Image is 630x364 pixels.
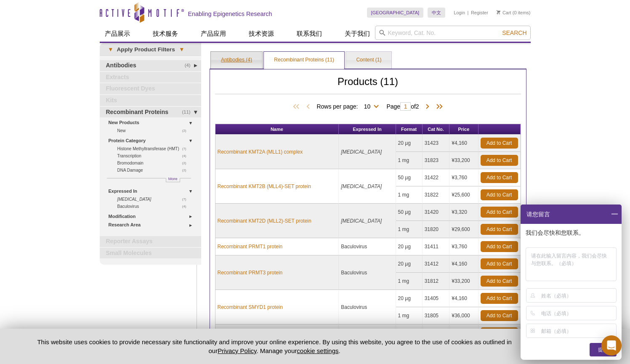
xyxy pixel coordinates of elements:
[541,289,615,302] input: 姓名（必填）
[244,26,279,42] a: 技术资源
[449,169,478,186] td: ¥3,760
[500,29,529,37] button: Search
[449,307,478,324] td: ¥36,000
[423,221,450,238] td: 31820
[423,255,450,273] td: 31412
[367,8,424,18] a: [GEOGRAPHIC_DATA]
[117,145,191,152] a: (7)Histone Methyltransferase (HMT)
[182,152,191,159] span: (4)
[182,196,191,203] span: (7)
[423,273,450,290] td: 31812
[526,205,550,224] span: 请您留言
[396,152,423,169] td: 1 mg
[291,103,304,111] span: First Page
[423,135,450,152] td: 31423
[590,343,617,356] div: 提交
[304,103,312,111] span: Previous Page
[316,102,382,110] span: Rows per page:
[182,145,191,152] span: (7)
[396,221,423,238] td: 1 mg
[218,183,311,190] a: Recombinant KMT2B (MLL4)-SET protein
[109,118,196,127] a: New Products
[166,178,180,182] a: More
[218,243,283,250] a: Recombinant PRMT1 protein
[423,103,432,111] span: Next Page
[526,229,618,236] p: 我们会尽快和您联系。
[481,189,518,200] a: Add to Cart
[339,324,396,359] td: Baculovirus
[148,26,183,42] a: 技术服务
[449,124,478,135] th: Price
[339,255,396,290] td: Baculovirus
[396,307,423,324] td: 1 mg
[264,52,344,69] a: Recombinant Proteins (11)
[502,29,526,36] span: Search
[341,149,382,155] i: [MEDICAL_DATA]
[497,8,531,18] li: (0 items)
[346,52,391,69] a: Content (1)
[196,26,231,42] a: 产品应用
[423,204,450,221] td: 31420
[497,10,500,14] img: Your Cart
[481,155,518,166] a: Add to Cart
[423,152,450,169] td: 31823
[218,217,311,225] a: Recombinant KMT2D (MLL2)-SET protein
[449,273,478,290] td: ¥33,200
[481,224,518,235] a: Add to Cart
[341,183,382,189] i: [MEDICAL_DATA]
[100,248,201,259] a: Small Molecules
[182,203,191,210] span: (4)
[601,335,622,356] div: Open Intercom Messenger
[168,175,178,182] span: More
[396,169,423,186] td: 50 µg
[109,187,196,196] a: Expressed In
[117,196,191,203] a: (7) [MEDICAL_DATA]
[423,290,450,307] td: 31405
[100,43,201,56] a: ▾Apply Product Filters▾
[182,107,195,118] span: (11)
[100,26,135,42] a: 产品展示
[449,135,478,152] td: ¥4,160
[481,327,518,338] a: Add to Cart
[292,26,327,42] a: 联系我们
[182,167,191,174] span: (2)
[339,290,396,324] td: Baculovirus
[117,127,191,134] a: (2)New
[104,46,117,53] span: ▾
[481,293,518,304] a: Add to Cart
[481,241,518,252] a: Add to Cart
[423,186,450,204] td: 31822
[185,60,195,71] span: (4)
[117,167,191,174] a: (2)DNA Damage
[396,124,423,135] th: Format
[109,212,196,221] a: Modification
[396,135,423,152] td: 20 µg
[449,238,478,255] td: ¥3,760
[396,204,423,221] td: 50 µg
[23,337,526,355] p: This website uses cookies to provide necessary site functionality and improve your online experie...
[471,10,488,16] a: Register
[218,148,303,156] a: Recombinant KMT2A (MLL1) complex
[117,197,152,202] i: [MEDICAL_DATA]
[396,324,423,342] td: 20 µg
[182,159,191,167] span: (2)
[117,159,191,167] a: (2)Bromodomain
[423,169,450,186] td: 31422
[497,10,511,16] a: Cart
[454,10,465,16] a: Login
[449,221,478,238] td: ¥29,600
[188,10,272,18] h2: Enabling Epigenetics Research
[432,103,444,111] span: Last Page
[182,127,191,134] span: (2)
[117,203,191,210] a: (4)Baculovirus
[100,83,201,94] a: Fluorescent Dyes
[375,26,531,40] input: Keyword, Cat. No.
[423,238,450,255] td: 31411
[416,103,419,110] span: 2
[541,306,615,320] input: 电话（必填）
[211,52,262,69] a: Antibodies (4)
[396,186,423,204] td: 1 mg
[100,236,201,247] a: Reporter Assays
[218,303,283,311] a: Recombinant SMYD1 protein
[100,72,201,83] a: Extracts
